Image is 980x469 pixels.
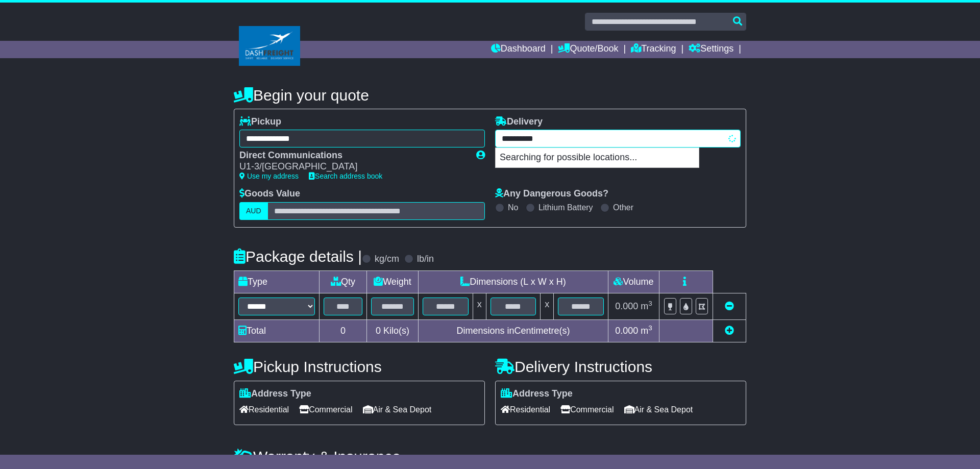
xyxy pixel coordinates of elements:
[234,358,485,375] h4: Pickup Instructions
[641,301,652,311] span: m
[320,319,367,342] td: 0
[367,319,419,342] td: Kilo(s)
[631,41,676,58] a: Tracking
[418,270,608,293] td: Dimensions (L x W x H)
[239,116,281,128] label: Pickup
[615,301,638,311] span: 0.000
[501,388,573,400] label: Address Type
[501,402,550,417] span: Residential
[234,248,362,265] h4: Package details |
[239,388,311,400] label: Address Type
[299,402,352,417] span: Commercial
[234,270,320,293] td: Type
[375,254,399,265] label: kg/cm
[689,41,733,58] a: Settings
[613,203,633,212] label: Other
[495,130,741,147] typeahead: Please provide city
[538,203,593,212] label: Lithium Battery
[608,270,659,293] td: Volume
[491,41,546,58] a: Dashboard
[234,448,746,465] h4: Warranty & Insurance
[496,148,699,167] p: Searching for possible locations...
[725,326,734,336] a: Add new item
[648,324,652,332] sup: 3
[508,203,518,212] label: No
[234,319,320,342] td: Total
[363,402,432,417] span: Air & Sea Depot
[239,402,289,417] span: Residential
[239,202,268,220] label: AUD
[367,270,419,293] td: Weight
[418,319,608,342] td: Dimensions in Centimetre(s)
[495,188,608,200] label: Any Dangerous Goods?
[234,87,746,104] h4: Begin your quote
[239,188,300,200] label: Goods Value
[495,358,746,375] h4: Delivery Instructions
[239,150,466,161] div: Direct Communications
[239,161,466,172] div: U1-3/[GEOGRAPHIC_DATA]
[376,326,381,336] span: 0
[558,41,618,58] a: Quote/Book
[320,270,367,293] td: Qty
[615,326,638,336] span: 0.000
[725,301,734,311] a: Remove this item
[473,293,486,319] td: x
[648,300,652,307] sup: 3
[624,402,693,417] span: Air & Sea Depot
[541,293,554,319] td: x
[560,402,614,417] span: Commercial
[417,254,434,265] label: lb/in
[309,172,382,180] a: Search address book
[641,326,652,336] span: m
[495,116,543,128] label: Delivery
[239,172,299,180] a: Use my address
